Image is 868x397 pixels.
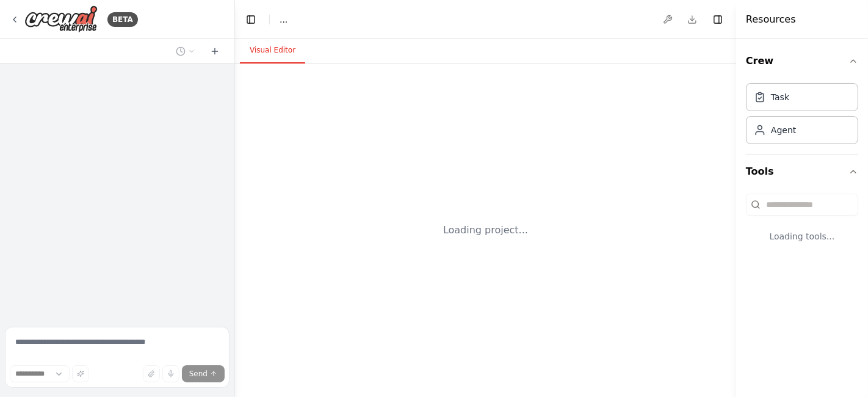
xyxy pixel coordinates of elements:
[771,124,796,136] div: Agent
[746,189,858,262] div: Tools
[746,44,858,78] button: Crew
[280,13,288,26] span: ...
[205,44,225,59] button: Start a new chat
[182,365,225,382] button: Send
[746,78,858,154] div: Crew
[746,12,796,27] h4: Resources
[107,12,138,27] div: BETA
[280,13,288,26] nav: breadcrumb
[746,220,858,252] div: Loading tools...
[24,5,98,33] img: Logo
[171,44,200,59] button: Switch to previous chat
[709,11,726,28] button: Hide right sidebar
[771,91,789,103] div: Task
[240,38,305,64] button: Visual Editor
[72,365,89,382] button: Improve this prompt
[162,365,179,382] button: Click to speak your automation idea
[143,365,160,382] button: Upload files
[746,155,858,189] button: Tools
[189,369,208,379] span: Send
[443,223,528,238] div: Loading project...
[242,11,259,28] button: Hide left sidebar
